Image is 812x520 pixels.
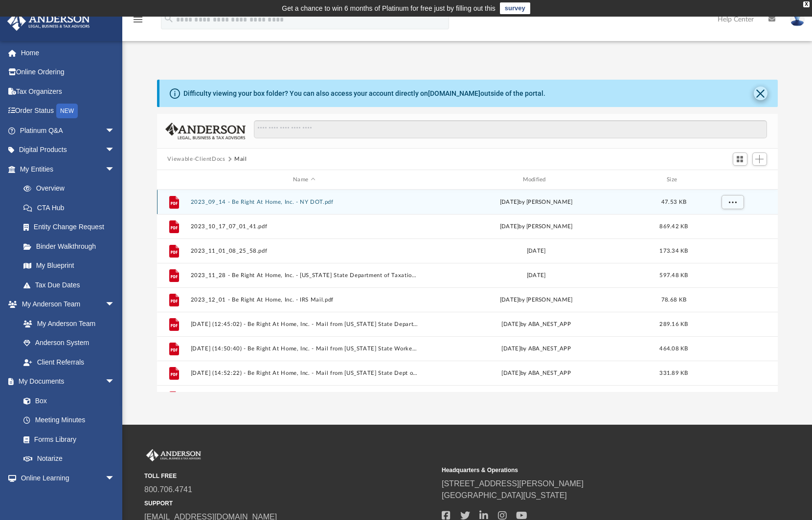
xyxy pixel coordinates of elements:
button: 2023_11_01_08_25_58.pdf [190,248,418,254]
a: Online Learningarrow_drop_down [7,468,125,488]
a: My Anderson Teamarrow_drop_down [7,295,125,314]
button: Mail [234,155,247,164]
div: [DATE] by ABA_NEST_APP [422,369,650,378]
div: [DATE] [422,271,650,280]
div: [DATE] by ABA_NEST_APP [422,345,650,353]
a: Home [7,43,130,63]
i: search [163,13,174,24]
div: [DATE] by [PERSON_NAME] [422,296,650,304]
a: Tax Due Dates [14,275,130,295]
a: [STREET_ADDRESS][PERSON_NAME] [442,479,584,488]
i: menu [132,14,144,25]
button: 2023_10_17_07_01_41.pdf [190,223,418,230]
span: 78.68 KB [661,297,686,303]
a: My Blueprint [14,256,125,276]
span: 869.42 KB [659,224,688,229]
a: My Documentsarrow_drop_down [7,372,125,391]
div: close [803,1,810,7]
a: Notarize [14,449,125,469]
button: Switch to Grid View [733,152,747,166]
small: SUPPORT [144,499,435,508]
small: TOLL FREE [144,472,435,480]
span: 289.16 KB [659,322,688,327]
span: 597.48 KB [659,273,688,278]
span: arrow_drop_down [105,372,125,392]
span: 331.89 KB [659,370,688,376]
div: Get a chance to win 6 months of Platinum for free just by filling out this [282,2,496,14]
a: My Anderson Team [14,314,120,333]
div: [DATE] [422,247,650,256]
div: Name [190,175,418,184]
div: id [161,175,185,184]
button: Close [754,87,767,100]
a: Online Ordering [7,63,130,82]
a: menu [132,19,144,25]
span: arrow_drop_down [105,295,125,315]
a: 800.706.4741 [144,485,192,494]
div: [DATE] by ABA_NEST_APP [422,320,650,329]
div: Modified [422,175,650,184]
a: Meeting Minutes [14,411,125,430]
a: Entity Change Request [14,217,130,237]
a: Forms Library [14,430,120,449]
a: [GEOGRAPHIC_DATA][US_STATE] [442,491,567,499]
span: arrow_drop_down [105,140,125,160]
button: More options [721,195,744,210]
span: arrow_drop_down [105,121,125,141]
a: Box [14,391,120,411]
div: NEW [56,104,78,118]
div: Size [654,175,693,184]
img: User Pic [790,12,805,26]
span: 47.53 KB [661,199,686,205]
span: 173.34 KB [659,248,688,254]
button: 2023_12_01 - Be Right At Home, Inc. - IRS Mail.pdf [190,297,418,303]
button: Viewable-ClientDocs [167,155,225,164]
a: Digital Productsarrow_drop_down [7,140,130,160]
a: Order StatusNEW [7,101,130,121]
a: Overview [14,179,130,198]
a: Client Referrals [14,352,125,372]
button: [DATE] (12:45:02) - Be Right At Home, Inc. - Mail from [US_STATE] State Department of Taxation an... [190,321,418,327]
img: Anderson Advisors Platinum Portal [4,12,93,31]
a: CTA Hub [14,198,130,217]
div: [DATE] by [PERSON_NAME] [422,198,650,207]
a: Platinum Q&Aarrow_drop_down [7,121,130,140]
a: survey [500,2,530,14]
a: My Entitiesarrow_drop_down [7,159,130,179]
button: [DATE] (14:52:22) - Be Right At Home, Inc. - Mail from [US_STATE] State Dept of Labor Unemploymen... [190,370,418,376]
a: Binder Walkthrough [14,237,130,256]
img: Anderson Advisors Platinum Portal [144,449,203,462]
button: 2023_11_28 - Be Right At Home, Inc. - [US_STATE] State Department of Taxation and Finance.pdf [190,272,418,279]
a: [DOMAIN_NAME] [428,89,480,97]
div: grid [157,190,778,392]
div: [DATE] by [PERSON_NAME] [422,222,650,231]
div: id [698,175,766,184]
a: Anderson System [14,333,125,353]
input: Search files and folders [254,120,767,139]
button: 2023_09_14 - Be Right At Home, Inc. - NY DOT.pdf [190,199,418,205]
span: arrow_drop_down [105,159,125,179]
span: arrow_drop_down [105,468,125,488]
button: [DATE] (14:50:40) - Be Right At Home, Inc. - Mail from [US_STATE] State Workers' Compensation Boa... [190,346,418,352]
div: Difficulty viewing your box folder? You can also access your account directly on outside of the p... [183,88,545,99]
span: 464.08 KB [659,346,688,351]
button: Add [752,152,767,166]
a: Tax Organizers [7,82,130,101]
small: Headquarters & Operations [442,466,732,475]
